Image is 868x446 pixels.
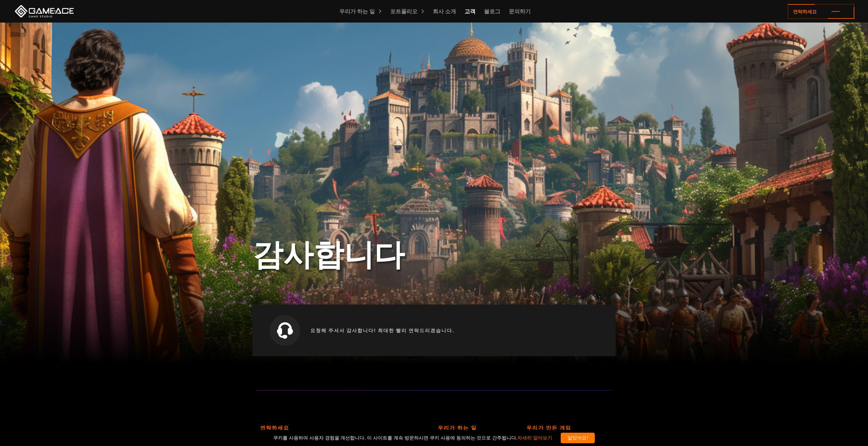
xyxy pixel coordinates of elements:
[509,8,531,15] font: 문의하기
[527,424,571,431] font: 우리가 만든 게임
[273,435,517,441] font: 쿠키를 사용하여 사용자 경험을 개선합니다. 이 사이트를 계속 방문하시면 쿠키 사용에 동의하는 것으로 간주됩니다.
[390,8,417,15] font: 포트폴리오
[517,435,552,441] a: 자세히 알아보기
[465,8,475,15] font: 고객
[339,8,375,15] font: 우리가 하는 일
[433,8,456,15] font: 회사 소개
[484,8,500,15] font: 블로그
[788,4,854,19] a: 연락하세요
[310,327,455,333] font: 요청해 주셔서 감사합니다! 최대한 빨리 연락드리겠습니다.
[568,435,588,441] font: 알았어요!
[438,424,477,431] font: 우리가 하는 일
[253,236,404,272] font: 감사합니다
[260,424,289,431] font: 연락하세요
